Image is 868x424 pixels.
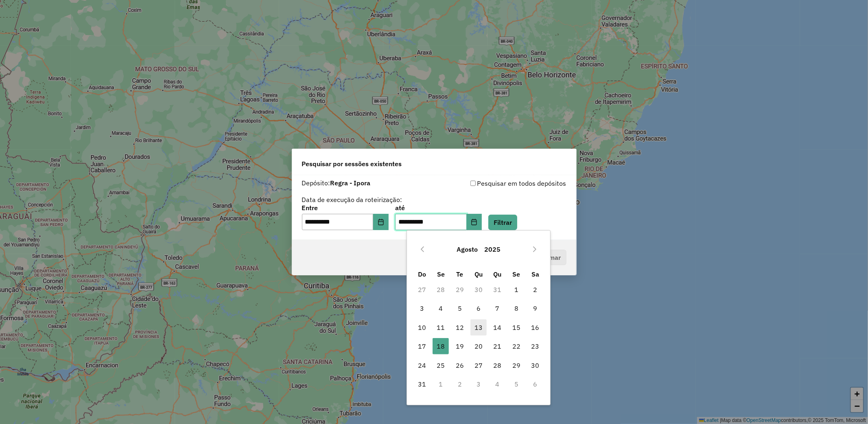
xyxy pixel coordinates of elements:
[526,337,544,356] td: 23
[488,375,507,393] td: 4
[433,357,449,373] span: 25
[450,337,469,356] td: 19
[469,280,488,299] td: 30
[531,270,539,278] span: Sa
[527,300,543,316] span: 9
[433,319,449,336] span: 11
[526,299,544,318] td: 9
[507,337,526,356] td: 22
[414,300,430,316] span: 3
[395,203,482,213] label: até
[507,356,526,374] td: 29
[416,243,429,256] button: Previous Month
[431,356,450,374] td: 25
[414,338,430,354] span: 17
[508,300,525,316] span: 8
[526,280,544,299] td: 2
[431,299,450,318] td: 4
[507,375,526,393] td: 5
[488,337,507,356] td: 21
[414,357,430,373] span: 24
[470,300,487,316] span: 6
[452,319,468,336] span: 12
[490,338,506,354] span: 21
[456,270,463,278] span: Te
[450,375,469,393] td: 2
[431,318,450,337] td: 11
[413,337,431,356] td: 17
[528,243,541,256] button: Next Month
[453,239,481,259] button: Choose Month
[488,318,507,337] td: 14
[330,179,371,187] strong: Regra - Ipora
[467,214,482,230] button: Choose Date
[490,319,506,336] span: 14
[488,215,517,230] button: Filtrar
[413,280,431,299] td: 27
[433,338,449,354] span: 18
[414,319,430,336] span: 10
[507,299,526,318] td: 8
[302,159,402,169] span: Pesquisar por sessões existentes
[507,280,526,299] td: 1
[302,178,371,188] label: Depósito:
[527,319,543,336] span: 16
[418,270,426,278] span: Do
[431,280,450,299] td: 28
[452,338,468,354] span: 19
[526,356,544,374] td: 30
[470,357,487,373] span: 27
[481,239,504,259] button: Choose Year
[488,280,507,299] td: 31
[469,318,488,337] td: 13
[373,214,389,230] button: Choose Date
[527,357,543,373] span: 30
[526,318,544,337] td: 16
[469,356,488,374] td: 27
[508,338,525,354] span: 22
[470,319,487,336] span: 13
[413,375,431,393] td: 31
[474,270,483,278] span: Qu
[469,375,488,393] td: 3
[407,230,551,405] div: Choose Date
[527,338,543,354] span: 23
[434,178,566,188] div: Pesquisar em todos depósitos
[507,318,526,337] td: 15
[452,300,468,316] span: 5
[413,299,431,318] td: 3
[437,270,445,278] span: Se
[490,357,506,373] span: 28
[450,280,469,299] td: 29
[302,203,389,213] label: Entre
[494,270,502,278] span: Qu
[469,299,488,318] td: 6
[526,375,544,393] td: 6
[490,300,506,316] span: 7
[413,356,431,374] td: 24
[452,357,468,373] span: 26
[413,318,431,337] td: 10
[488,299,507,318] td: 7
[433,300,449,316] span: 4
[431,337,450,356] td: 18
[508,281,525,298] span: 1
[469,337,488,356] td: 20
[450,318,469,337] td: 12
[508,357,525,373] span: 29
[302,195,402,204] label: Data de execução da roteirização:
[512,270,520,278] span: Se
[470,338,487,354] span: 20
[488,356,507,374] td: 28
[508,319,525,336] span: 15
[527,281,543,298] span: 2
[431,375,450,393] td: 1
[450,299,469,318] td: 5
[414,376,430,392] span: 31
[450,356,469,374] td: 26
